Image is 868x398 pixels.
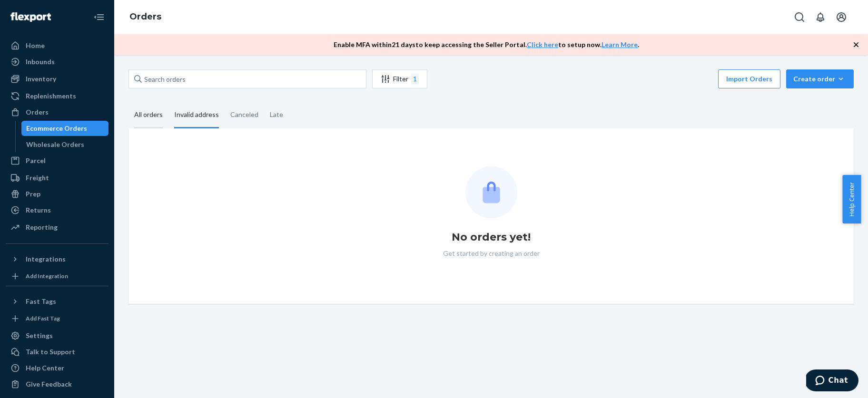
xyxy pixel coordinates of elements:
[26,379,72,389] div: Give Feedback
[6,294,108,309] button: Fast Tags
[26,347,75,357] div: Talk to Support
[786,69,854,88] button: Create order
[6,71,108,87] a: Inventory
[26,74,56,84] div: Inventory
[443,249,540,258] p: Get started by creating an order
[602,40,638,49] a: Learn More
[718,69,780,88] button: Import Orders
[832,8,851,27] button: Open account menu
[26,156,46,165] div: Parcel
[230,102,258,127] div: Canceled
[6,105,108,120] a: Orders
[793,74,847,84] div: Create order
[26,363,64,373] div: Help Center
[6,271,108,282] a: Add Integration
[411,73,419,85] div: 1
[270,102,283,127] div: Late
[842,175,861,223] button: Help Center
[6,360,108,376] a: Help Center
[26,314,60,322] div: Add Fast Tag
[26,91,76,101] div: Replenishments
[26,41,45,50] div: Home
[129,11,161,22] a: Orders
[6,344,108,359] button: Talk to Support
[21,137,109,152] a: Wholesale Orders
[6,54,108,69] a: Inbounds
[6,252,108,267] button: Integrations
[6,220,108,235] a: Reporting
[6,186,108,202] a: Prep
[26,205,51,215] div: Returns
[790,8,809,27] button: Open Search Box
[21,121,109,136] a: Ecommerce Orders
[373,73,427,85] div: Filter
[26,331,53,340] div: Settings
[465,166,517,218] img: Empty list
[26,297,56,306] div: Fast Tags
[26,223,58,232] div: Reporting
[10,12,51,22] img: Flexport logo
[128,69,366,88] input: Search orders
[122,3,169,31] ol: breadcrumbs
[89,8,108,27] button: Close Navigation
[26,107,49,117] div: Orders
[334,40,639,49] p: Enable MFA within 21 days to keep accessing the Seller Portal. to setup now. .
[26,140,84,149] div: Wholesale Orders
[26,254,66,264] div: Integrations
[6,153,108,168] a: Parcel
[26,272,68,280] div: Add Integration
[6,313,108,324] a: Add Fast Tag
[811,8,830,27] button: Open notifications
[26,57,55,67] div: Inbounds
[6,328,108,343] a: Settings
[174,102,219,128] div: Invalid address
[527,40,558,49] a: Click here
[6,203,108,218] a: Returns
[6,38,108,53] a: Home
[372,69,427,88] button: Filter
[134,102,163,128] div: All orders
[806,369,858,393] iframe: Opens a widget where you can chat to one of our agents
[452,230,531,245] h1: No orders yet!
[6,377,108,392] button: Give Feedback
[26,173,49,183] div: Freight
[6,170,108,185] a: Freight
[26,189,40,199] div: Prep
[6,88,108,104] a: Replenishments
[26,124,87,133] div: Ecommerce Orders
